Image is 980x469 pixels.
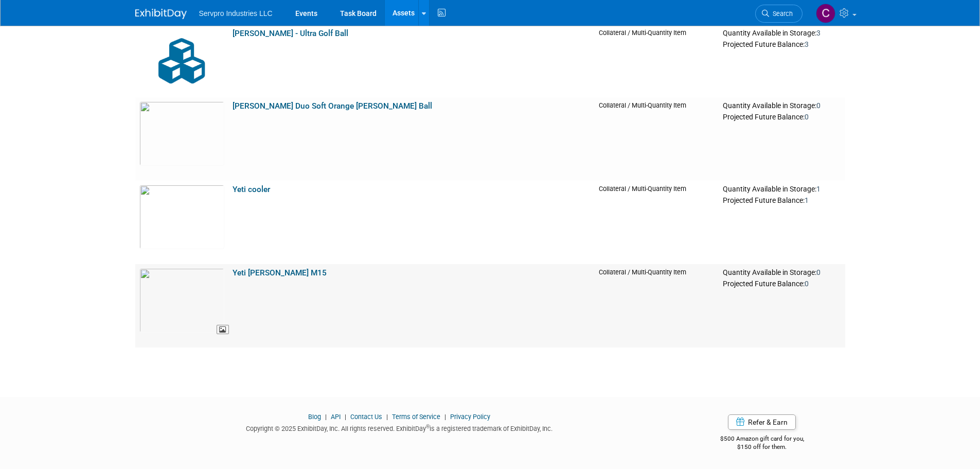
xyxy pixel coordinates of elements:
div: Projected Future Balance: [723,38,841,49]
span: 3 [816,29,821,37]
span: View Asset Image [217,325,229,335]
span: 0 [805,113,809,121]
span: 0 [805,280,809,288]
span: Search [769,10,793,18]
div: Projected Future Balance: [723,277,841,289]
a: Yeti cooler [233,185,270,194]
span: 3 [805,40,809,48]
span: | [323,413,329,421]
td: Collateral / Multi-Quantity Item [595,25,719,97]
a: Privacy Policy [450,413,490,421]
div: Quantity Available in Storage: [723,268,841,277]
div: Quantity Available in Storage: [723,29,841,38]
a: Search [755,5,803,23]
td: Collateral / Multi-Quantity Item [595,264,719,348]
a: API [331,413,341,421]
span: 0 [816,101,821,110]
td: Collateral / Multi-Quantity Item [595,181,719,264]
sup: ® [426,424,430,429]
img: ExhibitDay [135,9,187,19]
span: 0 [816,268,821,276]
span: | [342,413,349,421]
a: Blog [308,413,321,421]
span: Servpro Industries LLC [199,9,273,18]
a: Contact Us [350,413,382,421]
div: Projected Future Balance: [723,194,841,205]
img: Chris Chassagneux [816,4,835,23]
div: $500 Amazon gift card for you, [679,428,845,451]
span: 1 [805,196,809,204]
div: Projected Future Balance: [723,111,841,122]
div: Quantity Available in Storage: [723,185,841,194]
div: $150 off for them. [679,443,845,451]
div: Copyright © 2025 ExhibitDay, Inc. All rights reserved. ExhibitDay is a registered trademark of Ex... [135,422,664,433]
span: | [442,413,449,421]
a: Refer & Earn [728,414,796,430]
span: | [384,413,390,421]
span: 1 [816,185,821,193]
a: Terms of Service [392,413,440,421]
img: Collateral-Icon-2.png [139,29,224,93]
a: Yeti [PERSON_NAME] M15 [233,268,327,277]
div: Quantity Available in Storage: [723,101,841,111]
td: Collateral / Multi-Quantity Item [595,97,719,181]
a: [PERSON_NAME] Duo Soft Orange [PERSON_NAME] Ball [233,101,432,111]
a: [PERSON_NAME] - Ultra Golf Ball [233,29,348,38]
